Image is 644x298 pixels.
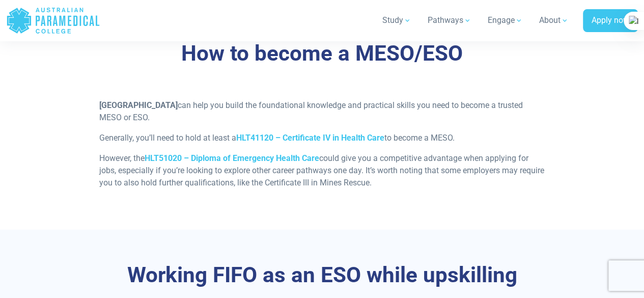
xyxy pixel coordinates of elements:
p: However, the could give you a competitive advantage when applying for jobs, especially if you’re ... [99,152,545,189]
a: Australian Paramedical College [6,4,100,37]
a: Study [376,6,417,35]
a: Engage [482,6,529,35]
p: can help you build the foundational knowledge and practical skills you need to become a trusted M... [99,99,545,124]
strong: [GEOGRAPHIC_DATA] [99,100,178,110]
h3: Working FIFO as an ESO while upskilling [53,262,591,288]
a: HLT51020 – Diploma of Emergency Health Care [145,153,319,163]
p: Generally, you’ll need to hold at least a to become a MESO. [99,132,545,144]
h3: How to become a MESO/ESO [53,41,591,67]
a: HLT41120 – Certificate IV in Health Care [236,133,384,143]
a: Apply now [583,9,638,33]
a: About [533,6,575,35]
a: Pathways [422,6,478,35]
